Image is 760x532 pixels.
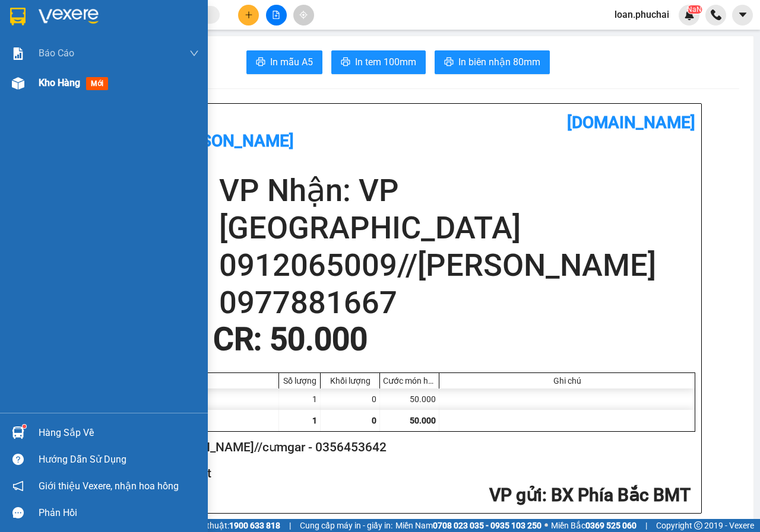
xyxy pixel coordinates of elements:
button: aim [293,5,314,26]
div: BX Phía Bắc BMT [10,10,156,24]
span: mới [86,77,108,90]
div: Hàng sắp về [39,424,199,442]
span: VP gửi [489,485,542,505]
b: [DOMAIN_NAME] [567,113,695,132]
img: logo-vxr [10,8,26,26]
span: down [189,49,199,58]
div: Hướng dẫn sử dụng [39,451,199,469]
button: printerIn tem 100mm [331,50,426,74]
span: message [12,507,24,518]
div: Ghi chú [442,376,692,386]
img: icon-new-feature [684,9,695,20]
span: 50.000 [410,416,436,425]
span: CR : 50.000 [213,321,368,358]
strong: 1900 633 818 [229,521,280,530]
div: Số lượng [282,376,317,386]
div: 50.000 [380,388,439,410]
h2: : BX Phía Bắc BMT [100,483,691,508]
span: printer [256,57,265,68]
h2: 0912065009//[PERSON_NAME] [219,247,695,284]
button: caret-down [732,5,753,26]
span: copyright [694,521,702,530]
div: 0977881667 [164,39,339,55]
span: DĐ: [10,62,27,74]
div: 50.000 [9,83,158,97]
span: In biên nhận 80mm [458,55,540,69]
button: plus [238,5,259,26]
span: 1 [312,416,317,425]
div: VP [GEOGRAPHIC_DATA] [164,10,339,24]
b: [PERSON_NAME] [166,131,294,151]
span: In mẫu A5 [270,55,313,69]
span: question-circle [12,454,24,465]
div: 0356453642 [10,39,156,55]
span: Cung cấp máy in - giấy in: [300,519,392,532]
strong: 0708 023 035 - 0935 103 250 [433,521,541,530]
span: loan.phuchai [605,7,679,22]
strong: 0369 525 060 [585,521,636,530]
span: Miền Nam [395,519,541,532]
span: Miền Bắc [551,519,636,532]
sup: NaN [687,5,702,14]
div: Phản hồi [39,504,199,522]
span: CR : [9,84,27,97]
span: | [645,519,647,532]
span: ⚪️ [544,523,548,528]
span: printer [444,57,454,68]
span: 0 [372,416,376,425]
sup: 1 [23,425,26,428]
div: 0 [321,388,380,410]
div: Cước món hàng [383,376,436,386]
span: Kho hàng [39,77,80,88]
span: notification [12,480,24,492]
span: Hỗ trợ kỹ thuật: [171,519,280,532]
span: Báo cáo [39,46,74,60]
span: In tem 100mm [355,55,416,69]
div: Khối lượng [324,376,376,386]
h2: VP Nhận: VP [GEOGRAPHIC_DATA] [219,172,695,247]
span: Giới thiệu Vexere, nhận hoa hồng [39,479,179,493]
span: aim [299,11,308,19]
span: printer [341,57,350,68]
span: caret-down [737,9,748,20]
span: Nhận: [164,11,193,24]
img: warehouse-icon [12,77,24,90]
img: phone-icon [711,9,721,20]
span: plus [245,11,253,19]
span: | [289,519,291,532]
button: printerIn mẫu A5 [246,50,322,74]
img: solution-icon [12,47,24,60]
span: bmt [27,55,59,76]
button: file-add [266,5,287,26]
button: printerIn biên nhận 80mm [435,50,550,74]
h2: 0977881667 [219,284,695,321]
img: warehouse-icon [12,426,24,439]
div: 0912065009//[PERSON_NAME] [164,24,339,39]
div: 1 [279,388,321,410]
div: [PERSON_NAME]//cưmgar [10,24,156,39]
h2: Người gửi: [PERSON_NAME]//cưmgar - 0356453642 [100,438,691,457]
h2: Lấy dọc đường: bmt [100,464,691,483]
span: file-add [272,11,280,19]
span: Gửi: [10,11,28,24]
